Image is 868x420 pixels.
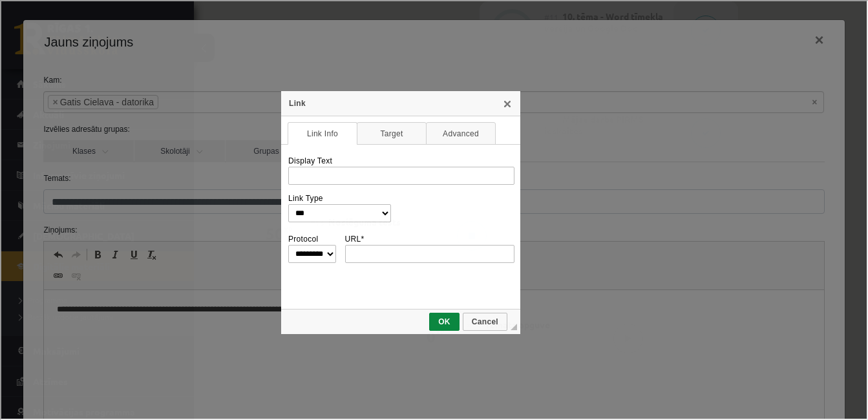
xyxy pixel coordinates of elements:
label: Display Text [287,155,331,164]
span: Cancel [463,316,505,325]
a: Target [355,121,425,143]
div: Resize [509,322,516,329]
body: Editor, wiswyg-editor-47024870550060-1757330376-88 [13,13,767,26]
a: Link Info [286,121,356,143]
label: URL [344,233,363,242]
a: OK [428,311,458,330]
div: Link Info [286,149,513,304]
label: Protocol [287,233,317,242]
a: Close [501,97,511,107]
div: Link [280,90,519,115]
a: Cancel [461,311,506,330]
span: OK [429,316,457,325]
label: Link Type [287,193,322,202]
a: Advanced [425,121,494,143]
